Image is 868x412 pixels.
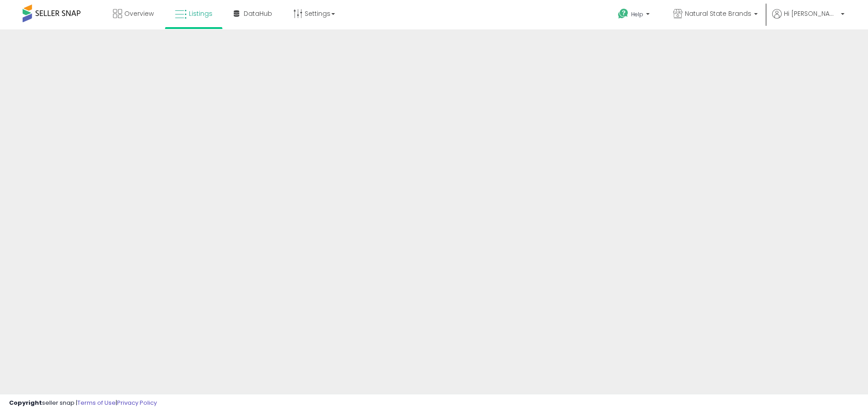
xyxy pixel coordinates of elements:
[618,8,629,19] i: Get Help
[244,9,272,18] span: DataHub
[611,1,659,29] a: Help
[772,9,844,29] a: Hi [PERSON_NAME]
[784,9,838,18] span: Hi [PERSON_NAME]
[124,9,154,18] span: Overview
[9,398,42,407] strong: Copyright
[9,399,157,407] div: seller snap | |
[189,9,212,18] span: Listings
[685,9,751,18] span: Natural State Brands
[631,10,643,18] span: Help
[117,398,157,407] a: Privacy Policy
[77,398,116,407] a: Terms of Use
